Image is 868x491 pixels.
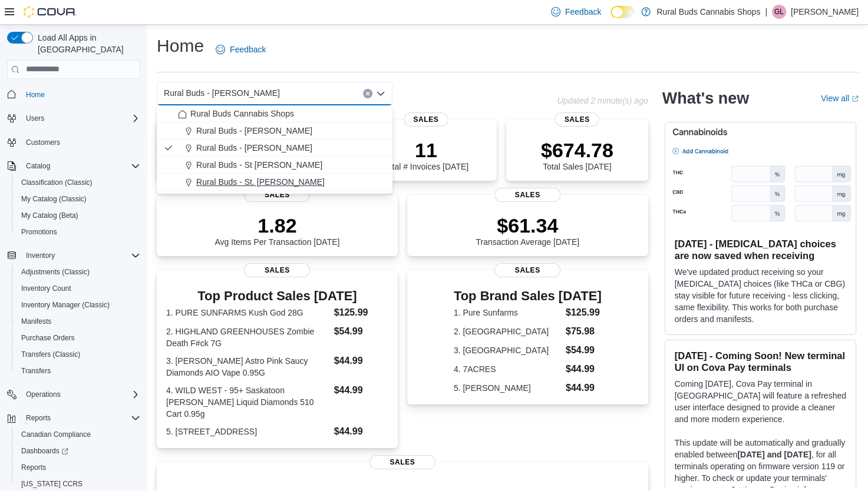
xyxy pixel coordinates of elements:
[2,386,145,403] button: Operations
[16,298,114,312] a: Inventory Manager (Classic)
[565,6,601,18] span: Feedback
[157,105,392,122] button: Rural Buds Cannabis Shops
[662,89,749,108] h2: What's new
[26,161,50,171] span: Catalog
[21,248,60,263] button: Inventory
[12,297,145,313] button: Inventory Manager (Classic)
[21,350,80,359] span: Transfers (Classic)
[166,307,329,319] dt: 1. PURE SUNFARMS Kush God 28G
[21,248,140,263] span: Inventory
[21,267,90,277] span: Adjustments (Classic)
[190,108,294,120] span: Rural Buds Cannabis Shops
[21,111,49,125] button: Users
[214,214,339,237] p: 1.82
[16,208,140,223] span: My Catalog (Beta)
[454,307,561,319] dt: 1. Pure Sunfarms
[12,346,145,363] button: Transfers (Classic)
[214,214,339,247] div: Avg Items Per Transaction [DATE]
[21,479,82,489] span: [US_STATE] CCRS
[21,87,140,102] span: Home
[16,298,140,312] span: Inventory Manager (Classic)
[363,89,372,98] button: Clear input
[16,364,140,378] span: Transfers
[2,86,145,103] button: Home
[2,134,145,151] button: Customers
[852,95,859,102] svg: External link
[157,157,392,174] button: Rural Buds - St [PERSON_NAME]
[2,158,145,174] button: Catalog
[157,105,392,191] div: Choose from the following options
[21,411,140,425] span: Reports
[21,463,46,472] span: Reports
[21,317,51,326] span: Manifests
[772,5,786,19] div: Ginette Lucier
[494,263,560,277] span: Sales
[16,225,62,239] a: Promotions
[384,138,468,162] p: 11
[21,159,55,173] button: Catalog
[566,324,602,339] dd: $75.98
[12,426,145,443] button: Canadian Compliance
[454,344,561,356] dt: 3. [GEOGRAPHIC_DATA]
[376,89,385,98] button: Close list of options
[384,138,468,171] div: Total # Invoices [DATE]
[566,362,602,376] dd: $44.99
[334,324,388,339] dd: $54.99
[196,159,322,171] span: Rural Buds - St [PERSON_NAME]
[12,363,145,379] button: Transfers
[196,142,312,154] span: Rural Buds - [PERSON_NAME]
[566,381,602,395] dd: $44.99
[610,18,611,19] span: Dark Mode
[12,224,145,240] button: Promotions
[675,378,846,425] p: Coming [DATE], Cova Pay terminal in [GEOGRAPHIC_DATA] will feature a refreshed user interface des...
[166,355,329,379] dt: 3. [PERSON_NAME] Astro Pink Saucy Diamonds AIO Vape 0.95G
[557,96,648,105] p: Updated 2 minute(s) ago
[166,289,388,303] h3: Top Product Sales [DATE]
[16,175,140,190] span: Classification (Classic)
[21,387,140,402] span: Operations
[16,347,85,361] a: Transfers (Classic)
[2,247,145,264] button: Inventory
[16,208,83,223] a: My Catalog (Beta)
[610,6,635,18] input: Dark Mode
[21,227,57,237] span: Promotions
[166,426,329,437] dt: 5. [STREET_ADDRESS]
[566,306,602,320] dd: $125.99
[369,455,435,469] span: Sales
[164,86,280,100] span: Rural Buds - [PERSON_NAME]
[16,444,73,458] a: Dashboards
[157,140,392,157] button: Rural Buds - [PERSON_NAME]
[12,313,145,330] button: Manifests
[21,446,68,456] span: Dashboards
[16,331,80,345] a: Purchase Orders
[555,112,599,127] span: Sales
[454,326,561,337] dt: 2. [GEOGRAPHIC_DATA]
[16,265,94,279] a: Adjustments (Classic)
[16,460,51,475] a: Reports
[21,333,75,343] span: Purchase Orders
[12,264,145,280] button: Adjustments (Classic)
[541,138,613,171] div: Total Sales [DATE]
[26,90,45,99] span: Home
[157,174,392,191] button: Rural Buds - St. [PERSON_NAME]
[334,306,388,320] dd: $125.99
[21,387,65,402] button: Operations
[2,410,145,426] button: Reports
[791,5,859,19] p: [PERSON_NAME]
[12,174,145,191] button: Classification (Classic)
[21,88,49,102] a: Home
[12,280,145,297] button: Inventory Count
[244,263,310,277] span: Sales
[16,314,56,329] a: Manifests
[774,5,784,19] span: GL
[16,192,140,206] span: My Catalog (Classic)
[16,192,91,206] a: My Catalog (Classic)
[334,424,388,439] dd: $44.99
[196,125,312,137] span: Rural Buds - [PERSON_NAME]
[244,188,310,202] span: Sales
[12,207,145,224] button: My Catalog (Beta)
[656,5,760,19] p: Rural Buds Cannabis Shops
[16,477,140,491] span: Washington CCRS
[675,350,846,373] h3: [DATE] - Coming Soon! New terminal UI on Cova Pay terminals
[16,347,140,361] span: Transfers (Classic)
